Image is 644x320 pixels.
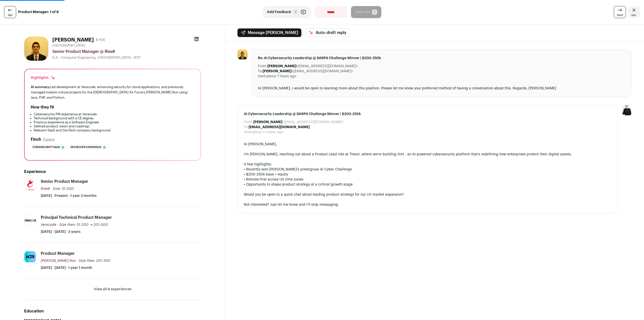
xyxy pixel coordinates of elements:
a: next [614,6,626,18]
span: AI Cybersecurity Leadership @ DARPA Challenge Winner | $200-250k [244,112,612,117]
span: [DATE] - [DATE] · 3 years [41,229,80,234]
span: Re: AI Cybersecurity Leadership @ DARPA Challenge Winner | $200-250k [258,56,626,61]
dt: To: [244,125,249,130]
dt: From: [244,120,253,125]
button: View all 8 experiences [94,287,132,292]
dt: To: [258,69,263,74]
div: Hi [PERSON_NAME], I would be open to learning more about this position. Please let me know your p... [258,86,626,91]
a: last [4,6,16,18]
span: Cybersecurity saas [32,145,60,150]
span: Rise8 [41,187,50,191]
dt: Sent: [258,74,266,79]
li: Technical background with a CE degree. [34,116,194,120]
span: · Size then: 201-500 [77,259,110,263]
span: Add Feedback [267,10,291,15]
button: Message [PERSON_NAME] [237,28,301,37]
span: Devsecops experience [70,145,101,150]
div: Senior Product Manager [41,179,88,184]
span: Veracode [41,223,56,227]
b: [PERSON_NAME] [263,69,292,73]
h2: How they fit [31,104,54,110]
img: 9240684-medium_jpg [622,105,632,115]
dd: about 7 hours ago [266,74,296,79]
dt: From: [258,64,267,69]
span: [PERSON_NAME] Run [41,259,76,263]
button: Expand [43,137,55,141]
img: bf0889be440d598436c74eab88b09fa0d504c329c44a40409163c8f9ed453a59 [237,49,248,59]
b: [PERSON_NAME] [267,64,296,68]
span: next [617,13,623,17]
dd: about 11 hours ago [252,130,283,135]
h2: Experience [24,169,201,175]
div: B.A. - Computer Engineering - [GEOGRAPHIC_DATA] - 2017 [52,56,201,60]
span: · Size: 51-200 [51,187,74,191]
span: last [8,13,13,17]
dd: <[EMAIL_ADDRESS][DOMAIN_NAME]> [263,69,353,74]
div: Highlights [31,75,56,80]
div: Principal Technical Product Manager [41,215,112,220]
span: esc [631,13,636,17]
div: Hi [PERSON_NAME], I'm [PERSON_NAME], reaching out about a Product Lead role at Theori, where we'r... [244,142,612,207]
dd: <[EMAIL_ADDRESS][DOMAIN_NAME]> [267,64,358,69]
div: Led development at Veracode, enhancing security for cloud applications, and previously managed mi... [31,84,194,100]
span: · Size then: 51-200 → 201-500 [57,223,108,227]
button: Add Feedback F [263,6,311,18]
span: [DATE] - [DATE] · 1 year 1 month [41,265,92,270]
h2: Education [24,308,201,314]
b: [PERSON_NAME] [253,120,282,124]
img: 2588589d6202338ae82861a31c55e1a8b3ce73c9070f33cfb9bd4faaa6414d87.jpg [24,215,36,227]
button: Auto-draft reply [305,28,350,37]
span: [DATE] - Present · 1 year 2 months [41,193,97,198]
img: 1727755a266efd55df4ee65f17907c9cbbc428abccea95b0b0d6f7ba66158e09.png [24,180,36,190]
li: Relevant SaaS and GovTech company background. [34,128,194,132]
img: 108cf64c3780ff955dfefcc3877f14b3c706ff702aab13c4ddc7f6bf1ec835ad.jpg [24,251,36,262]
h2: Finch [31,136,41,143]
span: AI summary: [31,85,50,89]
dt: Sent: [244,130,252,135]
h1: [PERSON_NAME] [52,37,94,44]
span: F [293,10,298,15]
dd: <[EMAIL_ADDRESS][DOMAIN_NAME]> [253,120,344,125]
img: bf0889be440d598436c74eab88b09fa0d504c329c44a40409163c8f9ed453a59 [24,37,48,61]
li: Cybersecurity PM experience at Veracode. [34,112,194,116]
a: Close [628,6,640,18]
strong: Product Manager: 1 of 9 [18,10,59,15]
b: [EMAIL_ADDRESS][DOMAIN_NAME] [249,125,310,129]
div: 8 YOE [96,38,105,43]
div: Senior Product Manager @ Rise8 [52,49,201,55]
li: Previous experience as a Software Engineer. [34,120,194,124]
span: [GEOGRAPHIC_DATA] [52,44,85,48]
li: Defined product vision and roadmap. [34,124,194,128]
div: Product Manager [41,251,75,256]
